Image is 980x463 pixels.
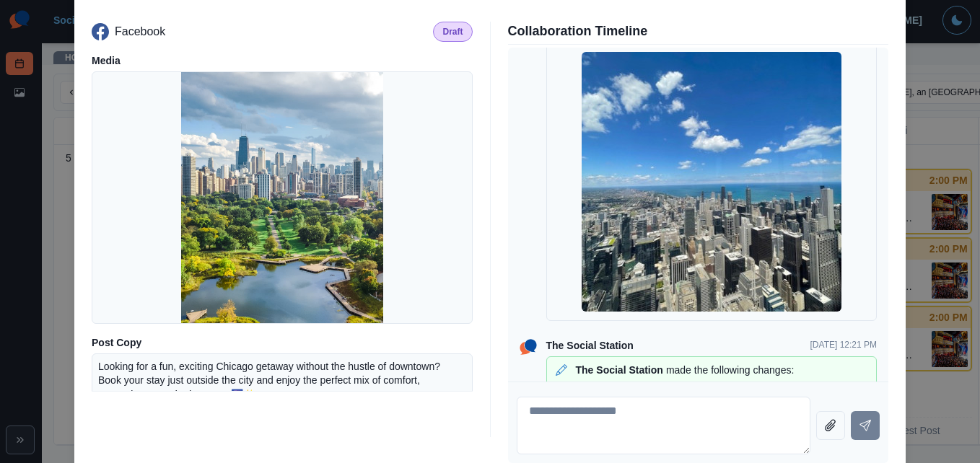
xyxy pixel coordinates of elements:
p: Post Copy [92,335,473,350]
img: rm0p4y6jh1kf8it2fkbb [582,52,841,312]
p: The Social Station [576,363,663,378]
p: Facebook [115,23,165,40]
p: Media [92,53,473,69]
p: made the following changes: [666,363,794,378]
p: Looking for a fun, exciting Chicago getaway without the hustle of downtown? Book your stay just o... [98,360,466,429]
button: Send message [851,411,880,440]
p: Draft [442,25,463,38]
p: The Social Station [546,338,634,353]
p: Changed Copy [599,380,657,393]
img: ssLogoSVG.f144a2481ffb055bcdd00c89108cbcb7.svg [517,335,540,358]
img: ujd87ihxe9ncio4zbg3m [181,71,383,324]
button: Attach file [816,411,845,440]
p: Collaboration Timeline [508,22,889,41]
p: [DATE] 12:21 PM [810,338,877,353]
